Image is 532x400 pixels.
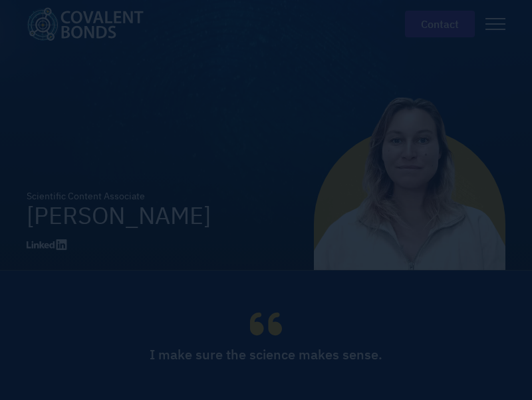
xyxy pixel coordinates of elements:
[314,78,505,270] img: Skye Nijman
[27,7,144,41] img: Covalent Bonds White / Teal Logo
[405,11,475,37] a: contact
[27,7,154,41] a: home
[27,203,211,227] h1: [PERSON_NAME]
[150,345,382,364] div: I make sure the science makes sense.
[27,189,211,203] div: Scientific Content Associate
